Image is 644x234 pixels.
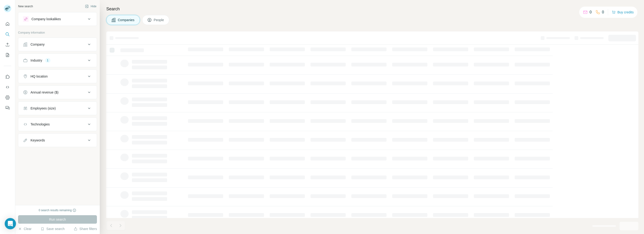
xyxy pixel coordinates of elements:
[45,58,50,62] div: 1
[74,226,97,231] button: Share filters
[18,13,97,25] button: Company lookalikes
[602,9,604,15] p: 0
[31,106,56,111] div: Employees (size)
[31,58,42,63] div: Industry
[31,122,50,127] div: Technologies
[31,74,48,79] div: HQ location
[31,17,61,21] div: Company lookalikes
[4,93,11,102] button: Dashboard
[18,4,33,8] div: New search
[18,135,97,146] button: Keywords
[154,18,165,22] span: People
[82,3,100,10] button: Hide
[31,138,45,143] div: Keywords
[4,40,11,49] button: Enrich CSV
[31,42,45,47] div: Company
[4,104,11,112] button: Feedback
[118,18,135,22] span: Companies
[590,9,592,15] p: 0
[4,30,11,39] button: Search
[4,51,11,59] button: My lists
[18,87,97,98] button: Annual revenue ($)
[5,218,16,229] div: Open Intercom Messenger
[18,71,97,82] button: HQ location
[106,6,638,12] h4: Search
[18,55,97,66] button: Industry1
[18,119,97,130] button: Technologies
[18,226,31,231] button: Clear
[4,20,11,28] button: Quick start
[18,31,97,35] p: Company information
[4,83,11,91] button: Use Surfe API
[31,90,58,95] div: Annual revenue ($)
[39,208,77,212] div: 0 search results remaining
[18,39,97,50] button: Company
[41,226,65,231] button: Save search
[18,103,97,114] button: Employees (size)
[612,9,634,16] button: Buy credits
[4,73,11,81] button: Use Surfe on LinkedIn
